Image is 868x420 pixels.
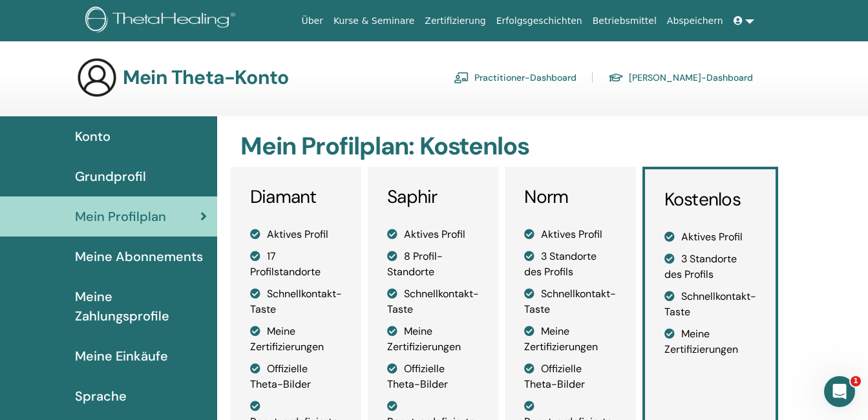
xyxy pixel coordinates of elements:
span: 1 [851,376,861,386]
img: chalkboard-teacher.svg [454,72,469,83]
a: [PERSON_NAME]-Dashboard [608,67,753,88]
h3: Saphir [387,186,479,208]
font: 8 Profil-Standorte [387,249,443,278]
img: generic-user-icon.jpg [76,57,118,98]
a: Kurse & Seminare [328,9,419,33]
span: Meine Einkäufe [75,346,168,366]
span: Meine Zahlungsprofile [75,287,207,326]
font: Meine Zertifizierungen [664,327,738,356]
font: [PERSON_NAME]-Dashboard [629,72,753,83]
h3: Norm [524,186,616,208]
font: 3 Standorte des Profils [664,252,737,281]
img: logo.png [85,6,240,36]
font: Schnellkontakt-Taste [250,287,342,316]
font: Meine Zertifizierungen [387,324,461,353]
font: Aktives Profil [404,227,465,241]
span: Meine Abonnements [75,247,203,266]
img: graduation-cap.svg [608,72,624,83]
font: Schnellkontakt-Taste [524,287,616,316]
span: Sprache [75,386,127,406]
font: Practitioner-Dashboard [474,72,577,83]
span: Grundprofil [75,167,146,186]
a: Practitioner-Dashboard [454,67,577,88]
font: Schnellkontakt-Taste [387,287,479,316]
h3: Kostenlos [664,189,756,211]
font: Offizielle Theta-Bilder [250,362,311,391]
font: Aktives Profil [541,227,602,241]
a: Abspeichern [662,9,728,33]
font: Schnellkontakt-Taste [664,289,756,319]
h3: Mein Theta-Konto [123,66,288,89]
a: Zertifizierung [419,9,491,33]
font: Meine Zertifizierungen [250,324,324,353]
span: Mein Profilplan [75,207,166,226]
font: Offizielle Theta-Bilder [387,362,448,391]
span: Konto [75,127,111,146]
h3: Diamant [250,186,342,208]
font: Offizielle Theta-Bilder [524,362,585,391]
a: Über [296,9,328,33]
a: Erfolgsgeschichten [491,9,587,33]
h2: Mein Profilplan: Kostenlos [240,132,775,162]
font: 3 Standorte des Profils [524,249,597,278]
iframe: Intercom live chat [824,376,855,407]
font: Aktives Profil [681,230,743,244]
font: Aktives Profil [267,227,328,241]
font: Meine Zertifizierungen [524,324,598,353]
a: Betriebsmittel [587,9,662,33]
